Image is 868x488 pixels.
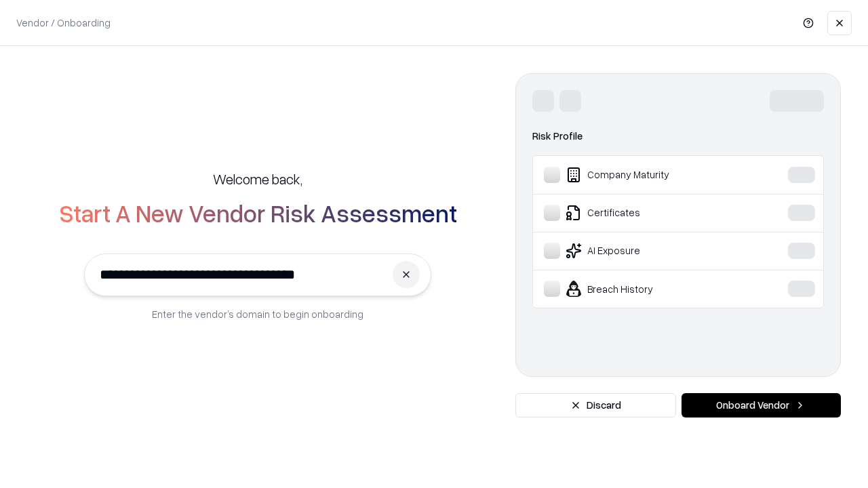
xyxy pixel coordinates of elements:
button: Onboard Vendor [682,393,841,418]
div: Certificates [544,205,747,221]
p: Enter the vendor’s domain to begin onboarding [152,307,363,321]
div: Risk Profile [532,128,824,144]
h5: Welcome back, [213,169,302,188]
p: Vendor / Onboarding [16,16,111,30]
button: Discard [515,393,676,418]
h2: Start A New Vendor Risk Assessment [59,199,457,226]
div: AI Exposure [544,243,747,259]
div: Company Maturity [544,167,747,183]
div: Breach History [544,281,747,297]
